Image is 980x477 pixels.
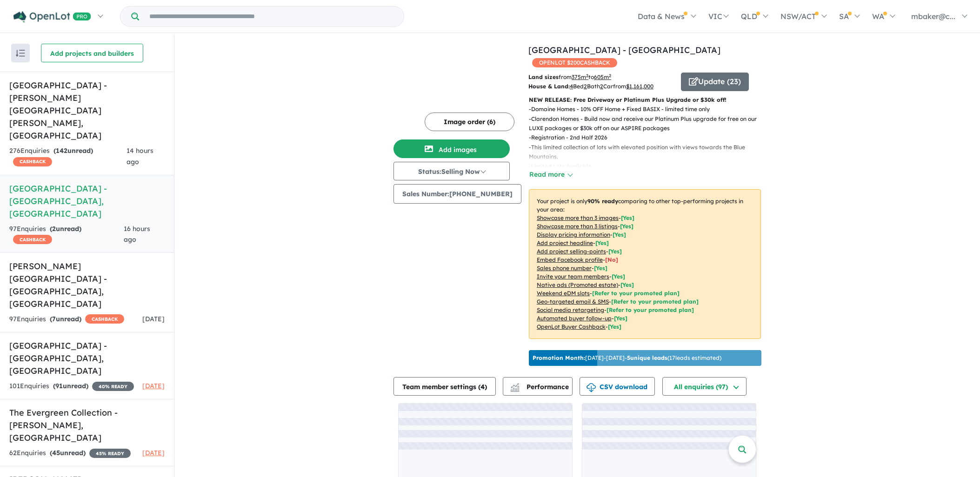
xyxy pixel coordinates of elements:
[605,256,618,263] span: [ No ]
[124,225,150,244] span: 16 hours ago
[570,83,573,90] u: 4
[9,448,131,459] div: 62 Enquir ies
[142,382,165,390] span: [DATE]
[528,82,674,91] p: Bed Bath Car from
[529,169,573,180] button: Read more
[537,281,618,288] u: Native ads (Promoted estate)
[587,198,618,205] b: 90 % ready
[537,315,612,322] u: Automated buyer follow-up
[529,162,768,171] p: - Limited Lots Available
[52,315,56,323] span: 7
[588,73,611,80] span: to
[528,45,720,55] a: [GEOGRAPHIC_DATA] - [GEOGRAPHIC_DATA]
[607,306,694,313] span: [Refer to your promoted plan]
[600,83,603,90] u: 2
[572,73,588,80] u: 375 m
[537,214,619,221] u: Showcase more than 3 images
[13,157,52,166] span: CASHBACK
[52,225,56,233] span: 2
[537,256,603,263] u: Embed Facebook profile
[53,382,88,390] strong: ( unread)
[529,143,768,162] p: - This limited collection of lots with elevated position with views towards the Blue Mountains.
[533,354,585,361] b: Promotion Month:
[537,248,606,255] u: Add project selling-points
[537,290,590,297] u: Weekend eDM slots
[50,225,81,233] strong: ( unread)
[92,382,134,391] span: 40 % READY
[393,377,496,396] button: Team member settings (4)
[512,383,569,391] span: Performance
[16,50,25,57] img: sort.svg
[611,298,699,305] span: [Refer to your promoted plan]
[141,7,402,26] input: Try estate name, suburb, builder or developer
[537,273,609,280] u: Invite your team members
[681,73,749,91] button: Update (23)
[425,113,514,131] button: Image order (6)
[587,383,596,392] img: download icon
[393,184,521,204] button: Sales Number:[PHONE_NUMBER]
[529,133,768,142] p: - Registration - 2nd Half 2026
[52,449,60,457] span: 45
[537,223,618,230] u: Showcase more than 3 listings
[627,354,667,361] b: 5 unique leads
[85,314,124,324] span: CASHBACK
[13,11,91,23] img: Openlot PRO Logo White
[9,79,165,142] h5: [GEOGRAPHIC_DATA] - [PERSON_NAME][GEOGRAPHIC_DATA][PERSON_NAME] , [GEOGRAPHIC_DATA]
[911,12,955,21] span: mbaker@c...
[537,239,593,246] u: Add project headline
[620,223,633,230] span: [ Yes ]
[608,248,622,255] span: [ Yes ]
[594,265,607,272] span: [ Yes ]
[480,383,485,391] span: 4
[537,306,604,313] u: Social media retargeting
[595,239,609,246] span: [ Yes ]
[584,83,587,90] u: 2
[528,83,570,90] b: House & Land:
[529,95,761,105] p: NEW RELEASE: Free Driveway or Platinum Plus Upgrade or $30k off!
[9,224,124,246] div: 97 Enquir ies
[580,377,655,396] button: CSV download
[537,231,610,238] u: Display pricing information
[594,73,611,80] u: 605 m
[89,449,131,458] span: 45 % READY
[127,146,153,166] span: 14 hours ago
[626,83,653,90] u: $ 1,161,000
[50,449,86,457] strong: ( unread)
[529,105,768,114] p: - Domaine Homes - 10% OFF Home + Fixed BASIX - limited time only
[614,315,627,322] span: [Yes]
[9,381,134,392] div: 101 Enquir ies
[528,73,559,80] b: Land sizes
[510,386,520,392] img: bar-chart.svg
[50,315,81,323] strong: ( unread)
[56,146,67,155] span: 142
[9,339,165,377] h5: [GEOGRAPHIC_DATA] - [GEOGRAPHIC_DATA] , [GEOGRAPHIC_DATA]
[53,146,93,155] strong: ( unread)
[55,382,63,390] span: 91
[608,323,621,330] span: [Yes]
[621,214,634,221] span: [ Yes ]
[393,139,510,158] button: Add images
[529,189,761,339] p: Your project is only comparing to other top-performing projects in your area: - - - - - - - - - -...
[620,281,634,288] span: [Yes]
[511,383,519,388] img: line-chart.svg
[13,235,52,244] span: CASHBACK
[529,114,768,133] p: - Clarendon Homes - Build now and receive our Platinum Plus upgrade for free on our LUXE packages...
[142,315,165,323] span: [DATE]
[503,377,573,396] button: Performance
[592,290,680,297] span: [Refer to your promoted plan]
[528,73,674,82] p: from
[9,146,127,168] div: 276 Enquir ies
[537,265,592,272] u: Sales phone number
[662,377,747,396] button: All enquiries (97)
[537,298,609,305] u: Geo-targeted email & SMS
[537,323,606,330] u: OpenLot Buyer Cashback
[609,73,611,78] sup: 2
[393,162,510,180] button: Status:Selling Now
[9,314,124,325] div: 97 Enquir ies
[9,260,165,310] h5: [PERSON_NAME][GEOGRAPHIC_DATA] - [GEOGRAPHIC_DATA] , [GEOGRAPHIC_DATA]
[613,231,626,238] span: [ Yes ]
[532,58,617,67] span: OPENLOT $ 200 CASHBACK
[586,73,588,78] sup: 2
[533,354,721,362] p: [DATE] - [DATE] - ( 17 leads estimated)
[9,406,165,444] h5: The Evergreen Collection - [PERSON_NAME] , [GEOGRAPHIC_DATA]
